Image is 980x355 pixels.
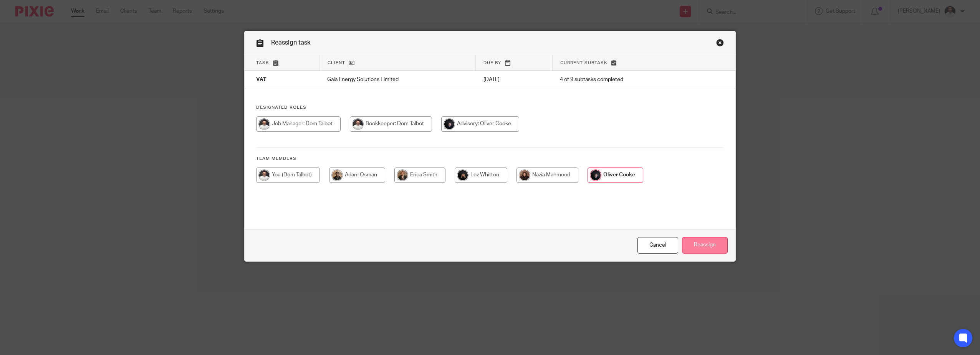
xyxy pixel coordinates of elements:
[483,76,545,83] p: [DATE]
[560,61,608,65] span: Current subtask
[256,61,269,65] span: Task
[328,61,345,65] span: Client
[483,61,501,65] span: Due by
[637,237,678,254] a: Close this dialog window
[552,71,694,89] td: 4 of 9 subtasks completed
[327,76,468,83] p: Gaia Energy Solutions Limited
[256,156,724,162] h4: Team members
[682,237,728,254] input: Reassign
[716,39,724,49] a: Close this dialog window
[271,40,311,46] span: Reassign task
[256,105,724,111] h4: Designated Roles
[256,77,267,83] span: VAT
